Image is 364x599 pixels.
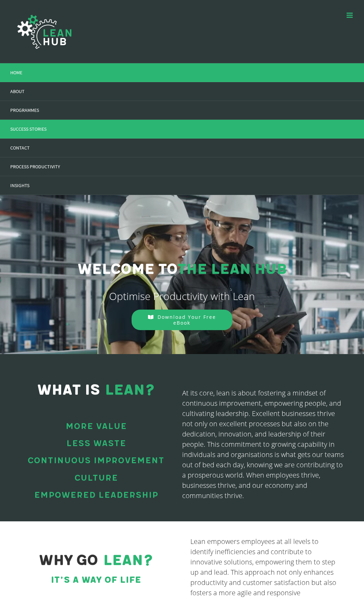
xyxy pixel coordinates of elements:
span: LEAN? [103,552,153,569]
span: CONTACT [10,145,30,151]
span: Download Your Free eBook [158,314,216,326]
span: WHY GO [39,552,98,569]
span: ABOUT [10,88,25,94]
span: INSIGHTS [10,182,29,188]
p: At its core, lean is about fostering a mindset of continuous improvement, empowering people, and ... [182,388,347,501]
a: Download Your Free eBook [132,310,233,330]
span: HOME [10,69,22,76]
span: LEAN? [105,381,155,399]
b: It’s a way of life [51,575,141,585]
span: PROGRAMMES [10,107,39,113]
span: WHAT IS [37,381,100,399]
span: SUCCESS STORIES [10,126,46,132]
a: Toggle mobile menu [347,12,354,19]
span: Welcome to [78,261,177,278]
span: THE LEAN HUB [177,261,286,278]
span: PROCESS PRODUCTIVITY [10,164,60,170]
span: More Value Less waste Continuous improvement culture Empowered leadership [28,421,164,501]
span: Optimise Productivity with Lean [109,289,255,303]
img: The Lean Hub | Optimising productivity with Lean Logo [10,8,79,56]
